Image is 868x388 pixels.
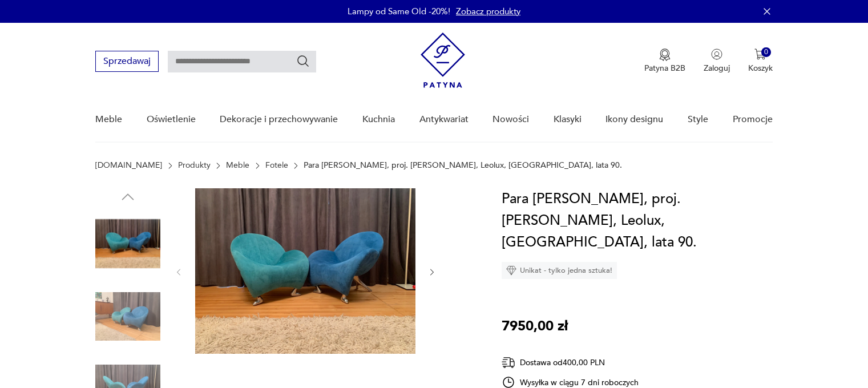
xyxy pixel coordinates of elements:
button: Sprzedawaj [95,51,159,72]
img: Zdjęcie produktu Para foteli Papageno, proj. Jan Armgardt, Leolux, Holandia, lata 90. [195,188,415,354]
a: Style [688,98,708,142]
img: Patyna - sklep z meblami i dekoracjami vintage [421,33,465,88]
button: 0Koszyk [748,48,773,74]
button: Zaloguj [704,48,730,74]
a: Oświetlenie [147,98,196,142]
h1: Para [PERSON_NAME], proj. [PERSON_NAME], Leolux, [GEOGRAPHIC_DATA], lata 90. [502,188,773,253]
img: Ikona medalu [659,48,671,61]
a: Produkty [178,161,211,170]
button: Szukaj [296,54,310,68]
div: 0 [761,47,771,57]
a: Fotele [265,161,288,170]
a: [DOMAIN_NAME] [95,161,162,170]
p: Zaloguj [704,63,730,74]
p: Patyna B2B [644,63,685,74]
a: Ikona medaluPatyna B2B [644,48,685,74]
a: Meble [226,161,249,170]
img: Ikona dostawy [502,355,515,370]
a: Meble [95,98,122,142]
button: Patyna B2B [644,48,685,74]
p: Koszyk [748,63,773,74]
img: Ikona koszyka [754,48,766,60]
p: Para [PERSON_NAME], proj. [PERSON_NAME], Leolux, [GEOGRAPHIC_DATA], lata 90. [304,161,622,170]
p: Lampy od Same Old -20%! [348,6,450,17]
a: Antykwariat [419,98,469,142]
a: Dekoracje i przechowywanie [220,98,338,142]
a: Sprzedawaj [95,58,159,66]
a: Klasyki [554,98,582,142]
a: Kuchnia [362,98,395,142]
a: Nowości [492,98,529,142]
img: Zdjęcie produktu Para foteli Papageno, proj. Jan Armgardt, Leolux, Holandia, lata 90. [95,211,160,276]
img: Ikona diamentu [506,265,516,276]
a: Ikony designu [605,98,663,142]
div: Unikat - tylko jedna sztuka! [502,262,617,279]
div: Dostawa od 400,00 PLN [502,355,639,370]
a: Promocje [733,98,773,142]
a: Zobacz produkty [456,6,520,17]
img: Zdjęcie produktu Para foteli Papageno, proj. Jan Armgardt, Leolux, Holandia, lata 90. [95,284,160,349]
img: Ikonka użytkownika [711,48,722,60]
p: 7950,00 zł [502,316,568,337]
